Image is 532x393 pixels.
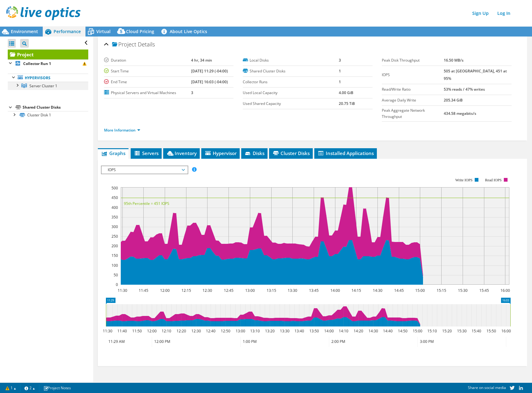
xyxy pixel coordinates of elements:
[114,272,118,278] text: 50
[132,328,142,334] text: 11:50
[116,282,118,287] text: 0
[468,385,506,390] span: Share on social media
[1,384,20,392] a: 1
[202,288,212,293] text: 12:30
[191,79,228,84] b: [DATE] 16:03 (-04:00)
[111,224,118,229] text: 300
[368,328,378,334] text: 14:30
[398,328,407,334] text: 14:50
[382,86,444,93] label: Read/Write Ratio
[485,178,502,182] text: Read IOPS
[191,328,201,334] text: 12:30
[104,79,191,85] label: End Time
[471,328,481,334] text: 15:40
[339,58,341,63] b: 3
[444,111,476,116] b: 434.58 megabits/s
[105,166,184,174] span: IOPS
[159,27,212,37] a: About Live Optics
[330,288,340,293] text: 14:00
[458,288,467,293] text: 15:30
[457,328,466,334] text: 15:30
[124,201,169,206] text: 95th Percentile = 451 IOPS
[455,178,473,182] text: Write IOPS
[104,57,191,63] label: Duration
[8,111,88,119] a: Cluster Disk 1
[96,28,111,34] span: Virtual
[309,328,319,334] text: 13:50
[412,328,422,334] text: 15:00
[351,288,361,293] text: 14:15
[138,41,155,48] span: Details
[444,97,463,103] b: 205.34 GiB
[104,68,191,74] label: Start Time
[224,288,233,293] text: 12:45
[20,384,39,392] a: 2
[8,74,88,82] a: Hypervisors
[161,328,171,334] text: 12:10
[382,97,444,103] label: Average Daily Write
[117,328,127,334] text: 11:40
[39,384,75,392] a: Project Notes
[138,288,148,293] text: 11:45
[324,328,334,334] text: 14:00
[427,328,437,334] text: 15:10
[243,90,339,96] label: Used Local Capacity
[6,6,81,20] img: live_optics_svg.svg
[486,328,496,334] text: 15:50
[111,234,118,239] text: 250
[339,68,341,74] b: 1
[220,328,230,334] text: 12:50
[353,328,363,334] text: 14:20
[8,50,88,59] a: Project
[442,328,451,334] text: 15:20
[206,328,215,334] text: 12:40
[382,72,444,78] label: IOPS
[373,288,382,293] text: 14:30
[235,328,245,334] text: 13:00
[436,288,446,293] text: 15:15
[244,150,264,156] span: Disks
[191,90,193,95] b: 3
[104,90,191,96] label: Physical Servers and Virtual Machines
[147,328,156,334] text: 12:00
[265,328,274,334] text: 13:20
[382,107,444,120] label: Peak Aggregate Network Throughput
[111,263,118,268] text: 100
[266,288,276,293] text: 13:15
[394,288,403,293] text: 14:45
[444,87,485,92] b: 53% reads / 47% writes
[191,68,228,74] b: [DATE] 11:29 (-04:00)
[134,150,159,156] span: Servers
[111,253,118,258] text: 150
[444,68,507,81] b: 505 at [GEOGRAPHIC_DATA], 451 at 95%
[250,328,259,334] text: 13:10
[479,288,489,293] text: 15:45
[382,57,444,63] label: Peak Disk Throughput
[23,104,88,111] div: Shared Cluster Disks
[272,150,310,156] span: Cluster Disks
[287,288,297,293] text: 13:30
[181,288,191,293] text: 12:15
[111,195,118,200] text: 450
[112,41,136,48] span: Project
[339,79,341,84] b: 1
[160,288,169,293] text: 12:00
[102,328,112,334] text: 11:30
[415,288,425,293] text: 15:00
[104,127,140,133] a: More Information
[339,101,355,106] b: 20.75 TiB
[383,328,392,334] text: 14:40
[500,288,510,293] text: 16:00
[243,68,339,74] label: Shared Cluster Disks
[245,288,255,293] text: 13:00
[444,58,464,63] b: 16.50 MB/s
[294,328,304,334] text: 13:40
[8,82,88,90] a: Server Cluster 1
[501,328,511,334] text: 16:00
[117,288,127,293] text: 11:30
[243,57,339,63] label: Local Disks
[280,328,289,334] text: 13:30
[339,90,353,95] b: 4.00 GiB
[469,9,492,18] a: Sign Up
[111,243,118,248] text: 200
